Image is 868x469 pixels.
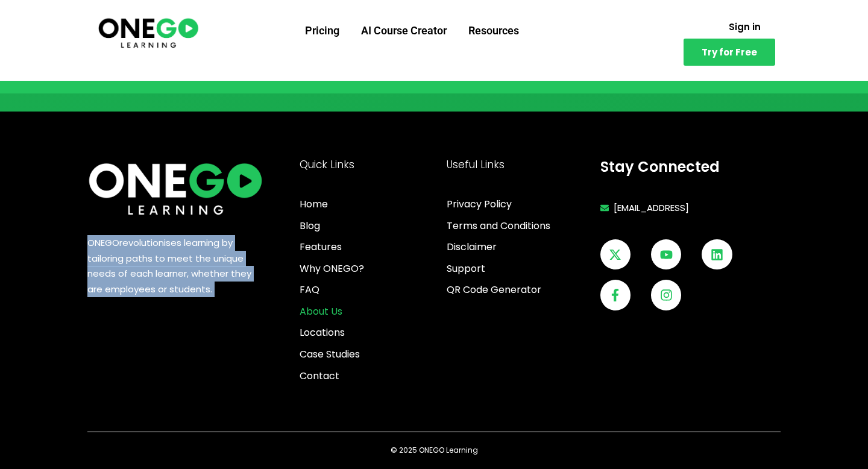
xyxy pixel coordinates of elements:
span: QR Code Generator [447,282,541,298]
span: Sign in [729,22,761,31]
a: Locations [300,325,441,341]
span: Features [300,239,342,255]
a: Resources [458,15,530,46]
a: Why ONEGO? [300,261,441,277]
span: Why ONEGO? [300,261,364,277]
p: © 2025 ONEGO Learning [87,444,781,456]
a: About Us [300,304,441,319]
a: Disclaimer [447,239,594,255]
a: Sign in [714,15,775,39]
span: Contact [300,368,339,384]
a: Blog [300,218,441,234]
span: Disclaimer [447,239,497,255]
span: Blog [300,218,320,234]
a: Pricing [294,15,350,46]
span: Home [300,197,328,212]
h4: Quick Links [300,160,441,170]
span: Try for Free [702,48,757,57]
span: ONEGO [87,236,119,249]
a: Support [447,261,594,277]
a: Contact [300,368,441,384]
span: FAQ [300,282,319,298]
a: Terms and Conditions [447,218,594,234]
a: FAQ [300,282,441,298]
span: Terms and Conditions [447,218,550,234]
a: Home [300,197,441,212]
a: QR Code Generator [447,282,594,298]
a: [EMAIL_ADDRESS] [600,201,781,215]
span: Support [447,261,485,277]
a: Privacy Policy [447,197,594,212]
span: Case Studies [300,347,360,362]
h4: Useful Links [447,160,594,170]
span: [EMAIL_ADDRESS] [611,201,689,215]
h4: Stay Connected [600,160,781,174]
a: AI Course Creator [350,15,458,46]
span: Privacy Policy [447,197,512,212]
span: About Us [300,304,342,319]
span: Locations [300,325,345,341]
span: revolutionises learning by tailoring paths to meet the unique needs of each learner, whether they... [87,236,251,295]
a: Case Studies [300,347,441,362]
a: Try for Free [684,39,775,66]
a: Features [300,239,441,255]
img: ONE360 AI Corporate Learning [87,160,264,217]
